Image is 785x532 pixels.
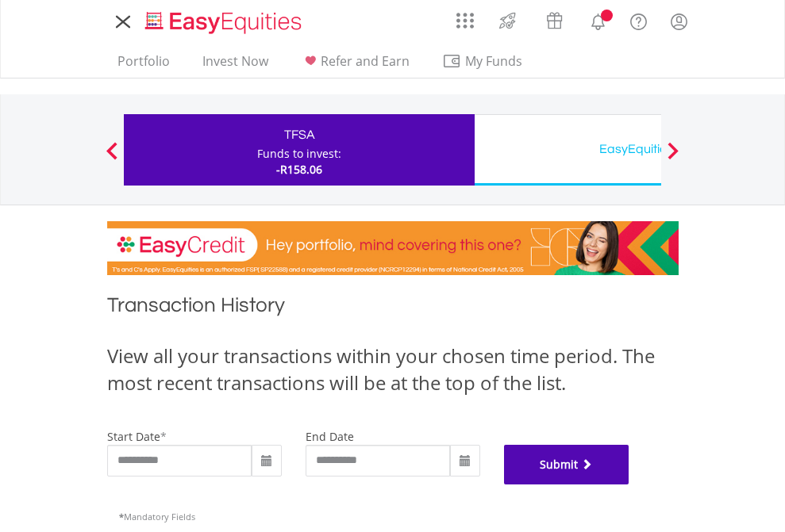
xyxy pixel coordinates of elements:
[276,162,322,177] span: -R158.06
[541,8,568,33] img: vouchers-v2.svg
[107,221,679,275] img: EasyCredit Promotion Banner
[96,150,128,166] button: Previous
[257,146,341,162] div: Funds to invest:
[294,53,416,78] a: Refer and Earn
[107,429,160,444] label: start date
[107,291,679,327] h1: Transaction History
[446,4,484,29] a: AppsGrid
[659,4,699,39] a: My Profile
[578,4,618,36] a: Notifications
[196,53,275,78] a: Invest Now
[139,4,308,36] a: Home page
[504,445,629,484] button: Submit
[107,343,679,397] div: View all your transactions within your chosen time period. The most recent transactions will be a...
[657,150,689,166] button: Next
[111,53,176,78] a: Portfolio
[456,12,474,29] img: grid-menu-icon.svg
[442,51,546,71] span: My Funds
[321,52,410,70] span: Refer and Earn
[133,124,465,146] div: TFSA
[306,429,354,444] label: end date
[618,4,659,36] a: FAQ's and Support
[494,8,521,33] img: thrive-v2.svg
[531,4,578,33] a: Vouchers
[119,511,195,522] span: Mandatory Fields
[142,10,308,36] img: EasyEquities_Logo.png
